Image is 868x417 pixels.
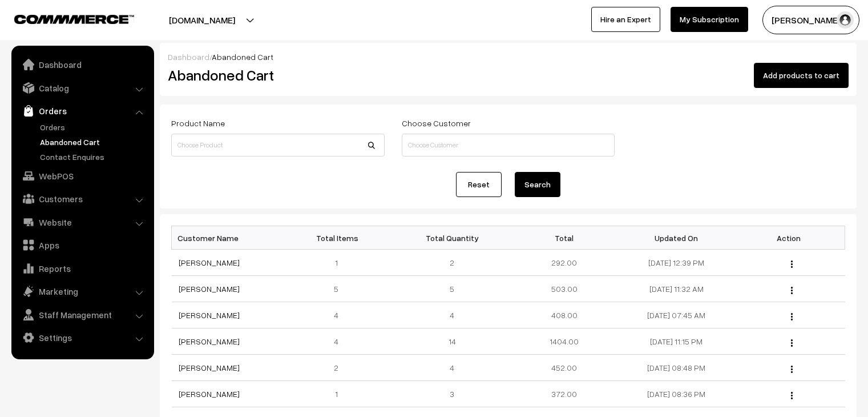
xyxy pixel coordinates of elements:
[168,52,209,62] a: Dashboard
[837,11,854,29] img: user
[402,117,471,129] label: Choose Customer
[179,310,240,320] a: [PERSON_NAME]
[14,327,150,348] a: Settings
[396,276,508,302] td: 5
[508,250,620,276] td: 292.00
[396,250,508,276] td: 2
[179,258,240,267] a: [PERSON_NAME]
[396,328,508,355] td: 14
[791,339,793,347] img: Menu
[284,226,396,250] th: Total Items
[284,355,396,381] td: 2
[284,276,396,302] td: 5
[508,355,620,381] td: 452.00
[179,389,240,399] a: [PERSON_NAME]
[620,250,733,276] td: [DATE] 12:39 PM
[171,117,225,129] label: Product Name
[212,52,273,62] span: Abandoned Cart
[284,381,396,407] td: 1
[14,166,150,186] a: WebPOS
[508,226,620,250] th: Total
[168,66,383,84] h2: Abandoned Cart
[168,51,849,63] div: /
[14,212,150,232] a: Website
[791,392,793,399] img: Menu
[620,381,733,407] td: [DATE] 08:36 PM
[14,189,150,209] a: Customers
[791,313,793,320] img: Menu
[402,134,615,157] input: Choose Customer
[14,101,150,121] a: Orders
[172,226,284,250] th: Customer Name
[620,355,733,381] td: [DATE] 08:48 PM
[762,6,859,34] button: [PERSON_NAME]…
[456,172,502,197] a: Reset
[396,302,508,328] td: 4
[620,276,733,302] td: [DATE] 11:32 AM
[791,260,793,268] img: Menu
[284,328,396,355] td: 4
[508,381,620,407] td: 372.00
[508,328,620,355] td: 1404.00
[171,134,385,157] input: Choose Product
[14,54,150,75] a: Dashboard
[14,281,150,302] a: Marketing
[396,355,508,381] td: 4
[129,6,275,34] button: [DOMAIN_NAME]
[791,366,793,373] img: Menu
[14,235,150,255] a: Apps
[14,304,150,325] a: Staff Management
[620,328,733,355] td: [DATE] 11:15 PM
[179,336,240,346] a: [PERSON_NAME]
[179,284,240,294] a: [PERSON_NAME]
[754,63,849,88] button: Add products to cart
[508,302,620,328] td: 408.00
[620,226,733,250] th: Updated On
[37,121,150,133] a: Orders
[515,172,560,197] button: Search
[14,78,150,98] a: Catalog
[508,276,620,302] td: 503.00
[37,136,150,148] a: Abandoned Cart
[14,11,114,25] a: COMMMERCE
[396,226,508,250] th: Total Quantity
[284,250,396,276] td: 1
[284,302,396,328] td: 4
[14,15,134,23] img: COMMMERCE
[37,151,150,163] a: Contact Enquires
[733,226,845,250] th: Action
[396,381,508,407] td: 3
[791,287,793,294] img: Menu
[179,363,240,372] a: [PERSON_NAME]
[671,7,748,32] a: My Subscription
[591,7,660,32] a: Hire an Expert
[620,302,733,328] td: [DATE] 07:45 AM
[14,258,150,279] a: Reports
